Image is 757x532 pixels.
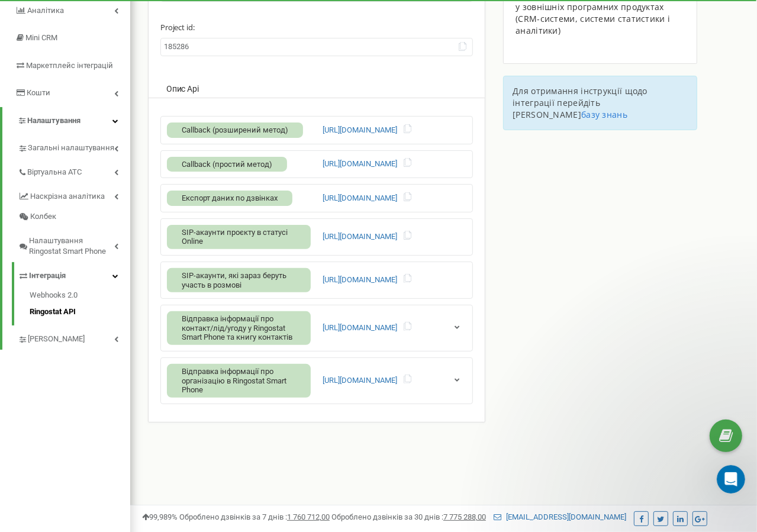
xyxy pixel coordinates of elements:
[19,57,185,80] div: Вибачте за тимчасові складнощі, та дякуємо за розуміння🙏
[166,84,198,93] span: Опис Api
[208,5,229,26] div: Close
[30,211,56,223] span: Колбек
[323,275,397,286] a: [URL][DOMAIN_NAME]
[18,325,130,350] a: [PERSON_NAME]
[34,7,53,25] img: Profile image for Artur
[27,88,50,97] span: Кошти
[581,109,627,120] a: базу знань
[443,512,486,521] u: 7 775 288,00
[323,323,397,334] a: [URL][DOMAIN_NAME]
[18,207,130,227] a: Колбек
[10,363,227,383] textarea: Message…
[28,334,85,345] span: [PERSON_NAME]
[29,236,114,257] span: Налаштування Ringostat Smart Phone
[91,210,218,222] div: які комбінації нажати на мтс
[203,383,222,402] button: Send a message…
[30,290,130,304] a: Webhooks 2.0
[2,107,130,135] a: Налаштування
[18,159,130,183] a: Віртуальна АТС
[27,6,64,15] span: Аналiтика
[323,159,397,170] a: [URL][DOMAIN_NAME]
[179,512,330,521] span: Оброблено дзвінків за 7 днів :
[18,388,28,397] button: Emoji picker
[19,272,185,342] div: Щоб активувати безумовну переадресацію на наш системний номер використовуйте такі коди: Для Водаф...
[182,125,288,134] span: Callback (розширений метод)
[26,61,113,70] span: Маркетплейс інтеграцій
[30,304,130,318] a: Ringostat API
[142,512,178,521] span: 99,989%
[82,203,227,229] div: які комбінації нажати на мтс
[9,358,227,394] div: Наталія says…
[494,512,626,521] a: [EMAIL_ADDRESS][DOMAIN_NAME]
[27,116,80,125] span: Налаштування
[18,134,130,159] a: Загальні налаштування
[25,33,57,42] span: Mini CRM
[8,5,30,27] button: go back
[717,465,745,494] iframe: Intercom live chat
[37,388,47,397] button: Gif picker
[28,143,114,154] span: Загальні налаштування
[182,271,286,289] span: SIP-акаунти, які зараз беруть участь в розмові
[323,125,397,136] a: [URL][DOMAIN_NAME]
[181,358,227,384] div: дякую
[9,230,227,265] div: Наталія says…
[182,194,278,202] span: Експорт даних по дзвінках
[30,191,105,202] span: Наскрізна аналітика
[182,367,286,394] span: Відправка інформації про організацію в Ringostat Smart Phone
[513,85,688,121] p: Для отримання інструкції щодо інтеграції перейдіть [PERSON_NAME]
[160,14,473,35] label: Project id:
[29,270,66,282] span: Інтеграція
[27,167,82,178] span: Віртуальна АТС
[18,262,130,286] a: Інтеграція
[18,183,130,207] a: Наскрізна аналітика
[331,512,486,521] span: Оброблено дзвінків за 30 днів :
[162,237,218,249] div: і на київчтар
[9,265,194,349] div: Щоб активувати безумовну переадресацію на наш системний номер використовуйте такі коди:Для Водафо...
[182,160,272,169] span: Callback (простий метод)
[56,388,66,397] button: Upload attachment
[185,5,208,27] button: Home
[9,265,227,359] div: Artur says…
[287,512,330,521] u: 1 760 712,00
[182,228,288,246] span: SIP-акаунти проєкту в статусі Online
[9,203,227,230] div: Наталія says…
[18,227,130,262] a: Налаштування Ringostat Smart Phone
[323,231,397,243] a: [URL][DOMAIN_NAME]
[182,314,292,341] span: Відправка інформації про контакт/лід/угоду у Ringostat Smart Phone та книгу контактів
[57,6,134,15] h1: [PERSON_NAME]
[323,375,397,386] a: [URL][DOMAIN_NAME]
[323,193,397,204] a: [URL][DOMAIN_NAME]
[153,230,227,256] div: і на київчтар
[57,15,110,27] p: Active 1h ago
